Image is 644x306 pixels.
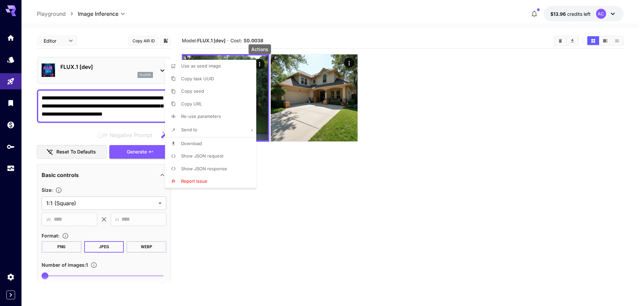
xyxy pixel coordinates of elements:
span: Download [181,141,202,146]
span: Re-use parameters [181,114,221,119]
div: Actions [249,44,271,54]
span: Show JSON response [181,166,227,171]
span: Use as seed image [181,63,221,69]
span: Show JSON request [181,153,223,159]
span: Copy seed [181,88,204,94]
span: Report issue [181,178,207,184]
span: Copy task UUID [181,76,214,81]
span: Send to [181,127,197,132]
span: Copy URL [181,101,202,106]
